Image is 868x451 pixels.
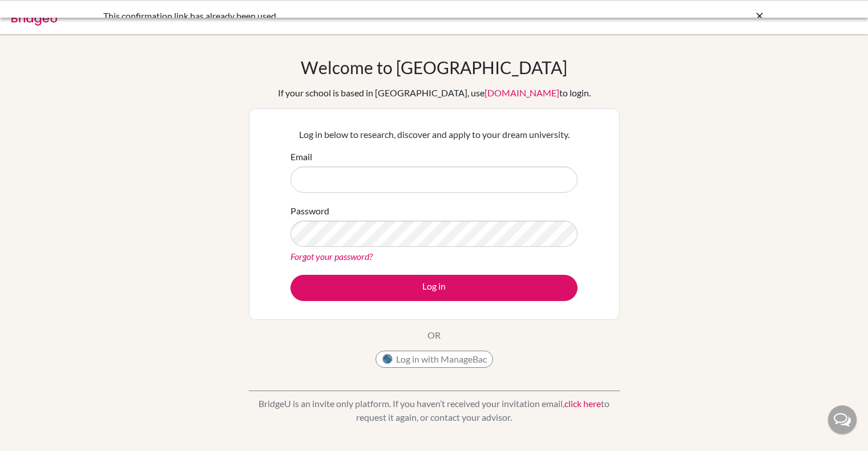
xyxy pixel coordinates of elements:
[564,398,601,409] a: click here
[290,128,578,141] p: Log in below to research, discover and apply to your dream university.
[290,251,373,262] a: Forgot your password?
[427,328,441,342] p: OR
[290,275,578,301] button: Log in
[485,87,559,98] a: [DOMAIN_NAME]
[103,9,594,23] div: This confirmation link has already been used
[249,397,620,424] p: BridgeU is an invite only platform. If you haven’t received your invitation email, to request it ...
[290,204,329,218] label: Password
[301,57,567,78] h1: Welcome to [GEOGRAPHIC_DATA]
[290,150,312,164] label: Email
[278,86,591,100] div: If your school is based in [GEOGRAPHIC_DATA], use to login.
[376,351,493,368] button: Log in with ManageBac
